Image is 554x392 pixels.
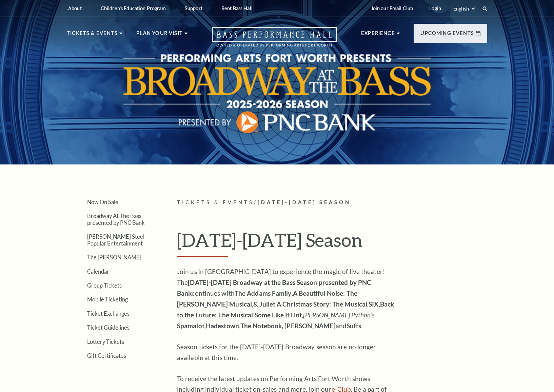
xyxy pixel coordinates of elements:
a: Calendar [87,268,109,275]
a: Group Tickets [87,282,122,289]
em: [PERSON_NAME] Python’s [303,311,374,319]
p: Rent Bass Hall [221,5,253,11]
p: Season tickets for the [DATE]-[DATE] Broadway season are no longer available at this time. [177,341,397,363]
a: Lottery Tickets [87,338,124,345]
strong: Hadestown [206,322,239,330]
a: [PERSON_NAME] Steel Popular Entertainment [87,233,144,246]
p: About [68,5,82,11]
strong: Back to the Future: The Musical [177,300,394,319]
span: [DATE]-[DATE] Season [258,199,351,205]
strong: A Beautiful Noise: The [PERSON_NAME] Musical [177,289,357,308]
p: Join us in [GEOGRAPHIC_DATA] to experience the magic of live theater! The continues with , , , , ... [177,266,397,331]
a: Ticket Guidelines [87,324,130,331]
a: Gift Certificates [87,352,126,359]
strong: The Addams Family [235,289,292,297]
a: Mobile Ticketing [87,296,128,302]
p: Children's Education Program [101,5,166,11]
strong: & Juliet [253,300,275,308]
p: Tickets & Events [67,29,118,41]
p: Support [185,5,202,11]
strong: [DATE]-[DATE] Broadway at the Bass Season presented by PNC Bank [177,278,371,297]
strong: The Notebook, [PERSON_NAME] [240,322,336,330]
strong: SIX [369,300,378,308]
strong: Some Like It Hot [255,311,302,319]
span: Tickets & Events [177,199,254,205]
p: / [177,198,487,207]
h1: [DATE]-[DATE] Season [177,229,487,257]
strong: Suffs [347,322,361,330]
a: Ticket Exchanges [87,310,130,317]
p: Plan Your Visit [136,29,183,41]
a: Broadway At The Bass presented by PNC Bank [87,213,145,226]
p: Experience [361,29,395,41]
p: Upcoming Events [420,29,474,41]
a: The [PERSON_NAME] [87,254,141,260]
strong: A Christmas Story: The Musical [277,300,367,308]
strong: Spamalot [177,322,204,330]
a: Now On Sale [87,199,118,205]
select: Select: [452,5,476,12]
